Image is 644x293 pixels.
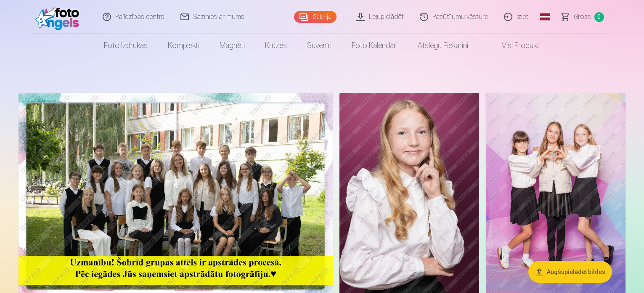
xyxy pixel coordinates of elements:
a: Komplekti [158,34,209,57]
a: Suvenīri [297,34,342,57]
a: Foto izdrukas [94,34,158,57]
button: Augšupielādēt bildes [528,261,612,283]
a: Atslēgu piekariņi [408,34,478,57]
a: Visi produkti [478,34,551,57]
img: /fa1 [35,3,84,30]
a: Galerija [294,11,337,23]
a: Krūzes [255,34,297,57]
a: Magnēti [209,34,255,57]
span: 0 [594,12,604,22]
a: Foto kalendāri [342,34,408,57]
span: Grozs [574,12,591,22]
